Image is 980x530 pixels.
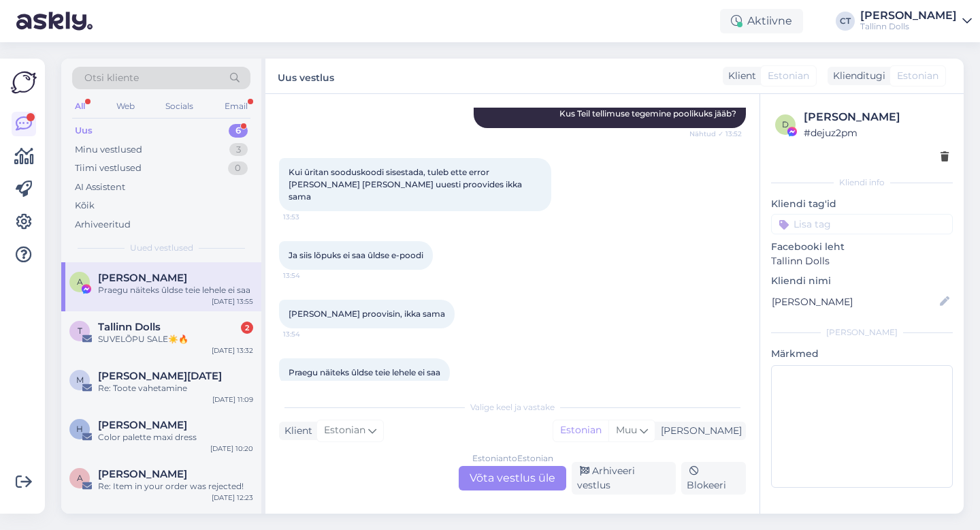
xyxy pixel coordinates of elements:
div: [DATE] 12:23 [212,493,253,503]
div: 0 [228,161,248,175]
div: Web [114,97,137,115]
div: Tallinn Dolls [860,21,957,32]
div: All [72,97,88,115]
div: Color palette maxi dress [98,431,253,443]
input: Lisa nimi [772,294,937,309]
span: Estonian [897,69,938,83]
div: Võta vestlus üle [459,466,566,490]
span: Praegu näiteks ûldse teie lehele ei saa [289,367,440,377]
p: Tallinn Dolls [771,254,953,268]
span: Muu [616,424,637,436]
div: SUVELÕPU SALE☀️🔥 [98,333,253,345]
div: Uus [75,124,93,138]
div: 3 [229,143,248,157]
div: Praegu näiteks ûldse teie lehele ei saa [98,284,253,296]
span: Helina Kadak [98,419,187,431]
div: Email [222,97,250,115]
span: Estonian [324,423,365,438]
div: [DATE] 13:32 [212,345,253,356]
span: Tallinn Dolls [98,321,161,333]
div: 6 [229,124,248,138]
input: Lisa tag [771,214,953,234]
span: Abigai Peterson [98,272,187,284]
span: H [76,424,83,434]
div: Klienditugi [828,69,885,83]
span: Kui ûritan sooduskoodi sisestada, tuleb ette error [PERSON_NAME] [PERSON_NAME] uuesti proovides i... [289,167,524,202]
div: Kõik [75,199,95,213]
div: Arhiveeritud [75,218,131,232]
span: 13:53 [283,212,334,222]
label: Uus vestlus [278,67,334,85]
a: [PERSON_NAME]Tallinn Dolls [860,10,972,32]
div: [DATE] 10:20 [210,443,253,454]
span: Nähtud ✓ 13:52 [689,129,742,139]
div: [PERSON_NAME] [860,10,957,21]
span: d [782,119,789,129]
div: Re: Toote vahetamine [98,382,253,394]
div: Socials [163,97,196,115]
span: Otsi kliente [84,71,139,85]
span: Ange Kangur [98,468,187,480]
span: [PERSON_NAME] proovisin, ikka sama [289,309,445,319]
div: Aktiivne [720,9,803,33]
span: Uued vestlused [130,242,193,254]
p: Kliendi tag'id [771,197,953,211]
div: 2 [241,322,253,334]
p: Märkmed [771,347,953,361]
div: CT [836,12,855,31]
span: A [77,473,83,483]
p: Facebooki leht [771,240,953,254]
span: 13:54 [283,329,334,339]
div: Arhiveeri vestlus [572,462,676,495]
div: [DATE] 11:09 [212,394,253,405]
span: Ja siis lõpuks ei saa ûldse e-poodi [289,250,423,260]
div: [PERSON_NAME] [804,109,949,125]
span: 13:54 [283,270,334,281]
img: Askly Logo [11,69,37,95]
div: Estonian [553,420,608,441]
div: Klient [723,69,756,83]
p: Kliendi nimi [771,274,953,288]
div: Valige keel ja vastake [279,401,746,414]
div: [PERSON_NAME] [771,326,953,339]
div: Kliendi info [771,176,953,189]
div: Minu vestlused [75,143,142,157]
div: Estonian to Estonian [472,452,553,465]
span: A [77,277,83,287]
span: M [76,375,84,385]
span: Maarja Raja [98,370,222,382]
div: Klient [279,424,312,438]
div: [DATE] 13:55 [212,296,253,307]
span: Estonian [768,69,809,83]
div: [PERSON_NAME] [655,424,742,438]
span: T [78,326,82,336]
div: Tiimi vestlused [75,161,142,175]
div: AI Assistent [75,181,125,194]
div: # dejuz2pm [804,125,949,140]
div: Blokeeri [681,462,746,495]
div: Re: Item in your order was rejected! [98,480,253,493]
